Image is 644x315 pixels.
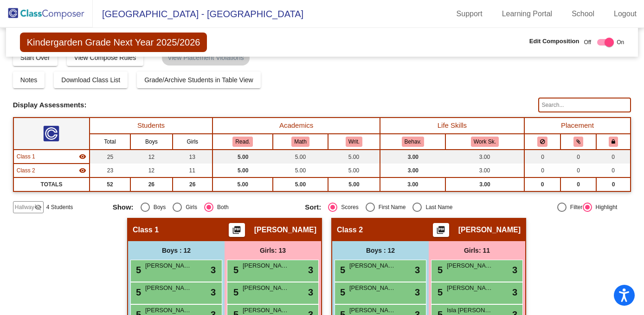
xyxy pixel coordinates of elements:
[254,225,316,235] span: [PERSON_NAME]
[130,177,173,191] td: 26
[173,164,213,177] td: 11
[173,134,213,150] th: Girls
[596,134,631,150] th: Keep with teacher
[332,241,429,260] div: Boys : 12
[592,203,618,211] div: Highlight
[349,283,396,293] span: [PERSON_NAME]
[145,283,192,293] span: [PERSON_NAME]
[308,285,313,299] span: 3
[305,203,490,212] mat-radio-group: Select an option
[213,203,229,211] div: Both
[415,263,420,277] span: 3
[380,150,445,164] td: 3.00
[422,203,452,211] div: Last Name
[584,38,591,46] span: Off
[20,33,207,52] span: Kindergarden Grade Next Year 2025/2026
[429,241,525,260] div: Girls: 11
[225,241,321,260] div: Girls: 13
[213,150,273,164] td: 5.00
[213,164,273,177] td: 5.00
[213,177,273,191] td: 5.00
[567,203,583,211] div: Filter
[90,177,130,191] td: 52
[243,261,289,270] span: [PERSON_NAME]
[213,118,380,134] th: Academics
[67,49,144,66] button: View Compose Rules
[596,150,631,164] td: 0
[445,164,524,177] td: 3.00
[130,150,173,164] td: 12
[150,203,166,211] div: Boys
[538,98,631,112] input: Search...
[560,134,596,150] th: Keep with students
[90,134,130,150] th: Total
[130,164,173,177] td: 12
[560,150,596,164] td: 0
[529,37,580,46] span: Edit Composition
[273,164,328,177] td: 5.00
[564,7,602,21] a: School
[458,225,521,235] span: [PERSON_NAME]
[435,287,443,297] span: 5
[113,203,298,212] mat-radio-group: Select an option
[13,150,90,164] td: Patty Reddick - No Class Name
[90,150,130,164] td: 25
[90,164,130,177] td: 23
[232,137,253,147] button: Read.
[74,54,136,61] span: View Compose Rules
[524,177,561,191] td: 0
[606,7,644,21] a: Logout
[415,285,420,299] span: 3
[435,225,446,238] mat-icon: picture_as_pdf
[13,101,87,109] span: Display Assessments:
[93,7,303,21] span: [GEOGRAPHIC_DATA] - [GEOGRAPHIC_DATA]
[447,306,493,315] span: Isla [PERSON_NAME]
[524,134,561,150] th: Keep away students
[433,223,449,237] button: Print Students Details
[145,306,192,315] span: [PERSON_NAME]
[20,54,50,61] span: Start Over
[243,283,289,293] span: [PERSON_NAME]
[447,283,493,293] span: [PERSON_NAME]
[90,118,213,134] th: Students
[449,7,490,21] a: Support
[380,118,524,134] th: Life Skills
[402,137,424,147] button: Behav.
[231,265,238,275] span: 5
[13,72,45,88] button: Notes
[349,261,396,270] span: [PERSON_NAME] De La [PERSON_NAME]
[524,150,561,164] td: 0
[375,203,406,211] div: First Name
[337,203,358,211] div: Scores
[305,203,321,211] span: Sort:
[133,225,159,235] span: Class 1
[145,261,192,270] span: [PERSON_NAME]
[231,225,242,238] mat-icon: picture_as_pdf
[137,72,261,88] button: Grade/Archive Students in Table View
[338,265,345,275] span: 5
[211,263,216,277] span: 3
[79,167,86,174] mat-icon: visibility
[61,76,120,84] span: Download Class List
[328,177,380,191] td: 5.00
[560,164,596,177] td: 0
[447,261,493,270] span: [PERSON_NAME]
[134,265,141,275] span: 5
[308,263,313,277] span: 3
[229,223,245,237] button: Print Students Details
[495,7,560,21] a: Learning Portal
[34,203,42,211] mat-icon: visibility_off
[596,177,631,191] td: 0
[17,152,35,161] span: Class 1
[20,76,38,84] span: Notes
[512,285,517,299] span: 3
[13,49,58,66] button: Start Over
[380,177,445,191] td: 3.00
[79,153,86,160] mat-icon: visibility
[128,241,225,260] div: Boys : 12
[346,137,362,147] button: Writ.
[524,164,561,177] td: 0
[173,177,213,191] td: 26
[445,177,524,191] td: 3.00
[15,203,34,211] span: Hallway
